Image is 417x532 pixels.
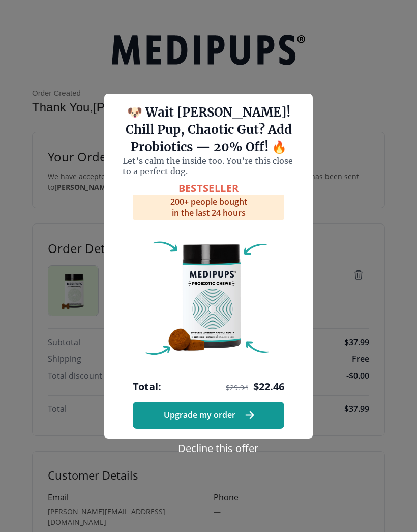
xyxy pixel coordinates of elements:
[133,220,284,372] img: Probiotic Dog Chews
[133,380,161,394] span: Total:
[123,156,294,176] span: Let’s calm the inside too. You’re this close to a perfect dog.
[133,402,284,429] button: Upgrade my order
[123,104,294,156] h1: 🐶 Wait [PERSON_NAME]! Chill Pup, Chaotic Gut? Add Probiotics — 20% Off! 🔥
[164,410,235,420] span: Upgrade my order
[253,380,284,394] span: $ 22.46
[226,383,248,393] span: $ 29.94
[178,181,239,195] span: BestSeller
[133,195,284,220] div: 200+ people bought in the last 24 hours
